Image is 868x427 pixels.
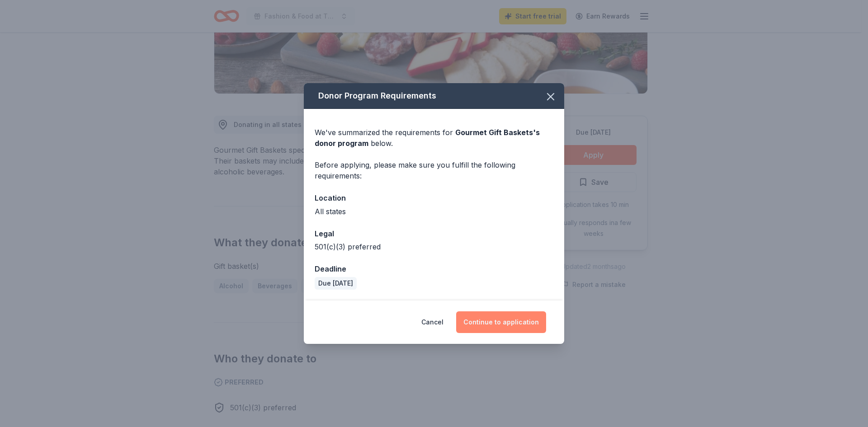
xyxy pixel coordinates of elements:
div: 501(c)(3) preferred [315,241,553,252]
button: Continue to application [456,311,546,333]
div: Before applying, please make sure you fulfill the following requirements: [315,160,553,181]
button: Cancel [421,311,443,333]
div: Due [DATE] [315,277,357,290]
div: Location [315,192,553,204]
div: Donor Program Requirements [304,83,564,109]
div: We've summarized the requirements for below. [315,127,553,149]
div: All states [315,206,553,217]
div: Deadline [315,263,553,275]
div: Legal [315,228,553,239]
